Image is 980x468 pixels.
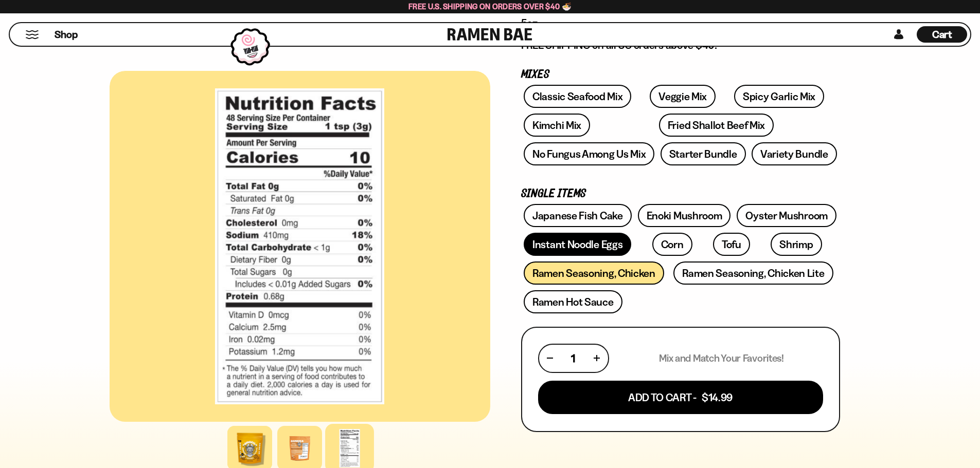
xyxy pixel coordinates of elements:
a: Variety Bundle [752,142,837,165]
span: Free U.S. Shipping on Orders over $40 🍜 [408,2,572,11]
p: Mixes [521,70,840,80]
a: Starter Bundle [661,142,746,165]
span: 1 [571,352,575,365]
a: Kimchi Mix [524,114,590,137]
a: Fried Shallot Beef Mix [659,114,774,137]
span: Shop [55,28,78,42]
a: Oyster Mushroom [737,204,836,227]
a: Ramen Seasoning, Chicken Lite [673,261,833,285]
a: Japanese Fish Cake [524,204,632,227]
a: Instant Noodle Eggs [524,233,631,256]
div: Cart [917,23,967,46]
p: Single Items [521,189,840,199]
span: Cart [932,28,952,41]
a: Spicy Garlic Mix [734,85,824,108]
a: Classic Seafood Mix [524,85,631,108]
a: No Fungus Among Us Mix [524,142,654,165]
a: Corn [652,233,692,256]
a: Ramen Hot Sauce [524,290,622,313]
a: Shrimp [771,233,822,256]
button: Mobile Menu Trigger [25,30,39,39]
a: Veggie Mix [650,85,716,108]
a: Enoki Mushroom [638,204,731,227]
button: Add To Cart - $14.99 [538,381,823,414]
a: Tofu [713,233,750,256]
a: Shop [55,26,78,43]
p: Mix and Match Your Favorites! [659,352,784,365]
